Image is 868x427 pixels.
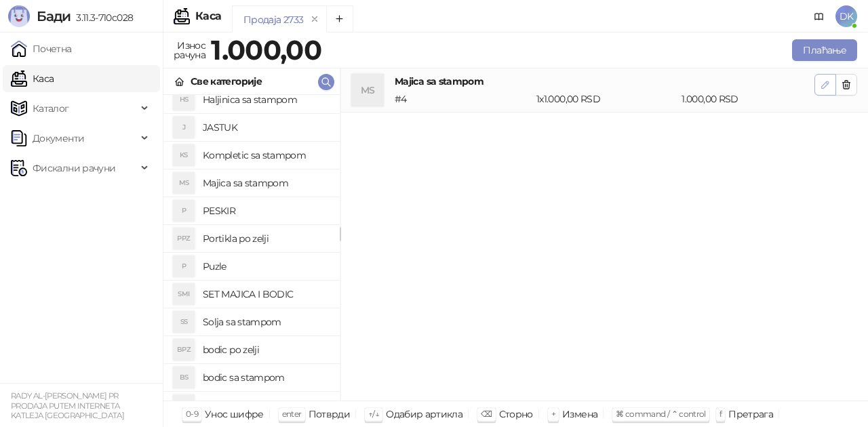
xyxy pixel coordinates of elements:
[728,405,773,423] div: Претрага
[203,283,329,305] h4: SET MAJICA I BODIC
[211,33,321,66] strong: 1.000,00
[551,409,555,419] span: +
[792,39,857,61] button: Плаћање
[203,144,329,166] h4: Kompletic sa stampom
[203,228,329,249] h4: Portikla po zelji
[395,74,814,89] h4: Majica sa stampom
[173,172,195,194] div: MS
[203,339,329,361] h4: bodic po zelji
[481,409,492,419] span: ⌫
[37,8,71,24] span: Бади
[173,144,195,166] div: KS
[243,12,303,27] div: Продаја 2733
[11,35,72,62] a: Почетна
[173,311,195,333] div: SS
[679,91,817,106] div: 1.000,00 RSD
[203,89,329,110] h4: Haljinica sa stampom
[173,394,195,416] div: DDS
[719,409,722,419] span: f
[195,11,221,22] div: Каса
[309,405,351,423] div: Потврди
[33,155,115,182] span: Фискални рачуни
[306,14,323,25] button: remove
[173,117,195,138] div: J
[203,394,329,416] h4: deciji duks sa stampom
[205,405,264,423] div: Унос шифре
[33,125,84,152] span: Документи
[171,37,208,64] div: Износ рачуна
[386,405,462,423] div: Одабир артикла
[534,91,679,106] div: 1 x 1.000,00 RSD
[173,200,195,222] div: P
[11,65,54,92] a: Каса
[191,74,262,89] div: Све категорије
[203,172,329,194] h4: Majica sa stampom
[203,367,329,388] h4: bodic sa stampom
[11,391,124,420] small: RADY AL-[PERSON_NAME] PR PRODAJA PUTEM INTERNETA KATLEJA [GEOGRAPHIC_DATA]
[173,367,195,388] div: BS
[282,409,302,419] span: enter
[562,405,597,423] div: Измена
[163,95,340,401] div: grid
[33,95,69,122] span: Каталог
[351,74,384,106] div: MS
[392,91,534,106] div: # 4
[173,228,195,249] div: PPZ
[616,409,706,419] span: ⌘ command / ⌃ control
[71,12,133,24] span: 3.11.3-710c028
[808,5,830,27] a: Документација
[203,117,329,138] h4: JASTUK
[326,5,353,33] button: Add tab
[203,256,329,277] h4: Puzle
[173,339,195,361] div: BPZ
[203,200,329,222] h4: PESKIR
[835,5,857,27] span: DK
[203,311,329,333] h4: Solja sa stampom
[368,409,379,419] span: ↑/↓
[8,5,30,27] img: Logo
[499,405,533,423] div: Сторно
[186,409,198,419] span: 0-9
[173,283,195,305] div: SMI
[173,89,195,110] div: HS
[173,256,195,277] div: P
